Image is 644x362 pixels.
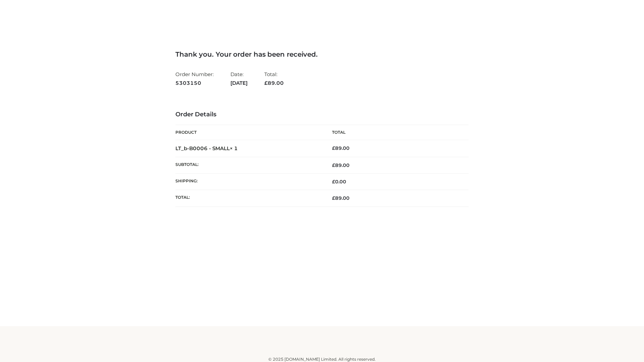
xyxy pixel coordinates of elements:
[175,174,322,190] th: Shipping:
[264,80,268,86] span: £
[175,157,322,173] th: Subtotal:
[175,111,469,118] h3: Order Details
[322,125,469,140] th: Total
[175,190,322,206] th: Total:
[230,68,248,89] li: Date:
[264,80,284,86] span: 89.00
[175,79,214,87] strong: 5303150
[332,195,335,201] span: £
[332,162,350,168] span: 89.00
[175,50,469,58] h3: Thank you. Your order has been received.
[175,125,322,140] th: Product
[332,195,350,201] span: 89.00
[230,79,248,87] strong: [DATE]
[332,162,335,168] span: £
[332,145,335,151] span: £
[332,179,335,185] span: £
[332,179,346,185] bdi: 0.00
[175,68,214,89] li: Order Number:
[264,68,284,89] li: Total:
[332,145,350,151] bdi: 89.00
[175,145,238,152] strong: LT_b-B0006 - SMALL
[230,145,238,152] strong: × 1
